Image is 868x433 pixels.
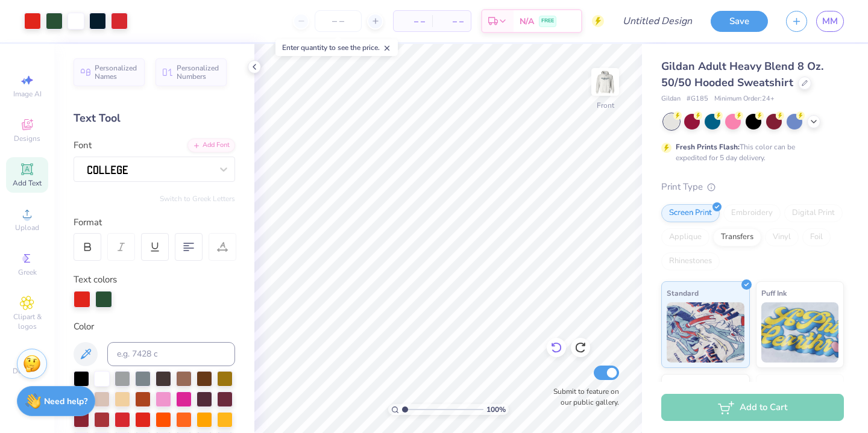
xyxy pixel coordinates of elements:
[74,273,117,287] label: Text colors
[541,17,554,25] span: FREE
[676,142,740,152] strong: Fresh Prints Flash:
[761,379,832,392] span: Metallic & Glitter Ink
[315,10,362,32] input: – –
[711,11,768,32] button: Save
[765,228,799,246] div: Vinyl
[275,39,398,56] div: Enter quantity to see the price.
[723,204,781,222] div: Embroidery
[667,302,744,363] img: Standard
[74,320,235,334] div: Color
[177,64,219,81] span: Personalized Numbers
[761,287,787,299] span: Puff Ink
[661,228,709,246] div: Applique
[687,94,708,104] span: # G185
[822,14,838,28] span: MM
[661,252,720,270] div: Rhinestones
[44,396,87,407] strong: Need help?
[547,386,619,408] label: Submit to feature on our public gallery.
[18,267,37,277] span: Greek
[676,142,824,163] div: This color can be expedited for 5 day delivery.
[816,11,844,32] a: MM
[661,59,823,90] span: Gildan Adult Heavy Blend 8 Oz. 50/50 Hooded Sweatshirt
[15,223,39,232] span: Upload
[74,110,235,126] div: Text Tool
[74,139,92,152] label: Font
[520,15,534,28] span: N/A
[784,204,843,222] div: Digital Print
[95,64,137,81] span: Personalized Names
[486,404,506,415] span: 100 %
[6,312,48,331] span: Clipart & logos
[593,70,617,94] img: Front
[713,228,761,246] div: Transfers
[187,139,235,152] div: Add Font
[13,178,42,188] span: Add Text
[667,287,699,299] span: Standard
[714,94,775,104] span: Minimum Order: 24 +
[597,100,614,111] div: Front
[401,15,425,28] span: – –
[661,180,844,194] div: Print Type
[13,366,42,376] span: Decorate
[613,9,702,33] input: Untitled Design
[107,342,235,366] input: e.g. 7428 c
[14,134,40,143] span: Designs
[661,94,681,104] span: Gildan
[802,228,831,246] div: Foil
[74,216,236,229] div: Format
[160,194,235,204] button: Switch to Greek Letters
[667,379,696,392] span: Neon Ink
[439,15,464,28] span: – –
[661,204,720,222] div: Screen Print
[13,89,42,99] span: Image AI
[761,302,839,363] img: Puff Ink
